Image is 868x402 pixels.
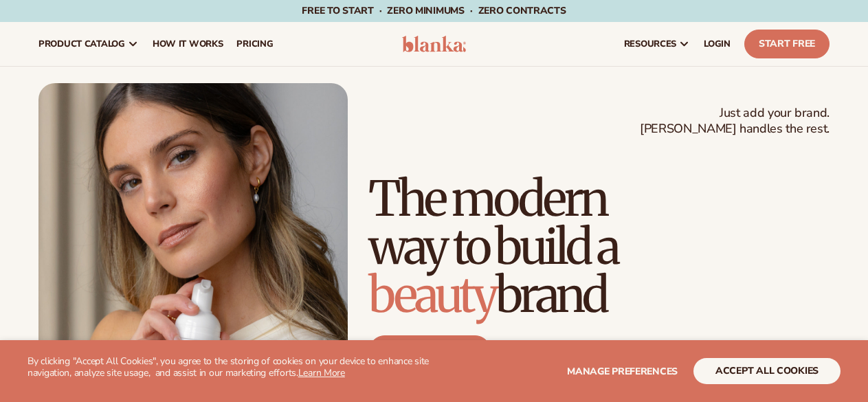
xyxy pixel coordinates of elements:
span: Just add your brand. [PERSON_NAME] handles the rest. [640,105,830,137]
p: By clicking "Accept All Cookies", you agree to the storing of cookies on your device to enhance s... [27,356,434,379]
img: logo [402,36,467,52]
a: LOGIN [697,22,737,66]
a: pricing [230,22,280,66]
a: resources [617,22,697,66]
a: Start Free [744,30,830,58]
span: Manage preferences [567,365,678,378]
h1: The modern way to build a brand [368,175,830,319]
span: pricing [236,38,273,49]
a: How It Works [146,22,230,66]
span: LOGIN [704,38,731,49]
span: product catalog [38,38,125,49]
button: accept all cookies [693,358,841,384]
span: Free to start · ZERO minimums · ZERO contracts [302,4,566,17]
span: How It Works [153,38,223,49]
span: resources [624,38,676,49]
a: Learn More [298,366,345,379]
button: Manage preferences [567,358,678,384]
a: product catalog [32,22,146,66]
a: Start free [368,335,491,368]
span: beauty [368,265,496,325]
